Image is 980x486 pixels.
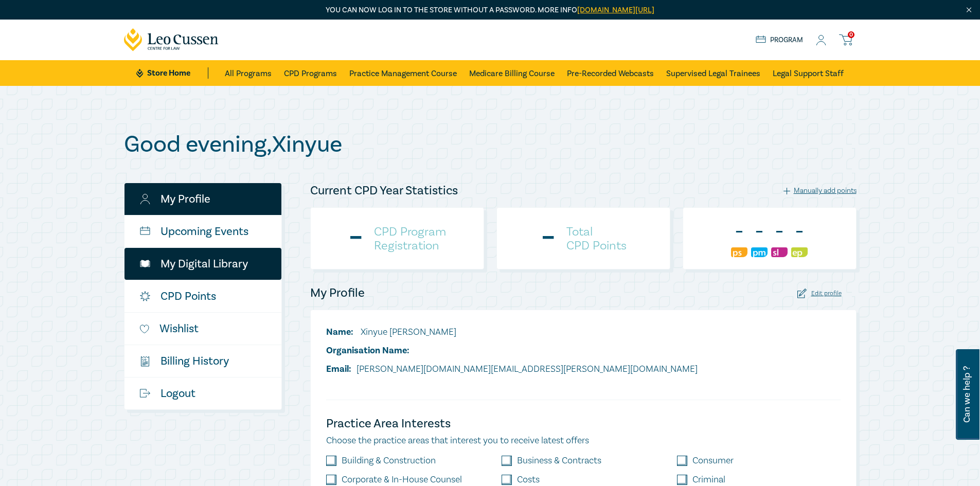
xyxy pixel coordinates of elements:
[124,248,281,280] a: My Digital Library
[771,219,788,245] div: -
[124,345,281,377] a: $Billing History
[342,456,436,466] label: Building & Construction
[692,456,734,466] label: Consumer
[666,60,760,86] a: Supervised Legal Trainees
[310,183,458,199] h4: Current CPD Year Statistics
[142,358,144,363] tspan: $
[848,31,854,38] span: 0
[284,60,337,86] a: CPD Programs
[517,475,540,485] label: Costs
[566,225,627,253] h4: Total CPD Points
[124,377,281,409] a: Logout
[756,34,804,46] a: Program
[797,289,842,298] div: Edit profile
[374,225,446,253] h4: CPD Program Registration
[326,363,698,376] li: [PERSON_NAME][DOMAIN_NAME][EMAIL_ADDRESS][PERSON_NAME][DOMAIN_NAME]
[791,247,808,257] img: Ethics & Professional Responsibility
[225,60,272,86] a: All Programs
[124,215,281,247] a: Upcoming Events
[349,60,457,86] a: Practice Management Course
[577,5,654,15] a: [DOMAIN_NAME][URL]
[751,247,768,257] img: Practice Management & Business Skills
[326,363,351,375] span: Email:
[731,219,747,245] div: -
[692,475,725,485] label: Criminal
[326,416,841,432] h4: Practice Area Interests
[326,326,353,338] span: Name:
[783,186,857,195] div: Manually add points
[124,313,281,345] a: Wishlist
[326,434,841,447] p: Choose the practice areas that interest you to receive latest offers
[124,280,281,312] a: CPD Points
[773,60,844,86] a: Legal Support Staff
[771,247,788,257] img: Substantive Law
[124,131,857,158] h1: Good evening , Xinyue
[540,225,556,252] div: -
[567,60,654,86] a: Pre-Recorded Webcasts
[965,6,973,14] img: Close
[136,67,208,79] a: Store Home
[342,475,462,485] label: Corporate & In-House Counsel
[326,345,409,356] span: Organisation Name:
[517,456,601,466] label: Business & Contracts
[469,60,555,86] a: Medicare Billing Course
[326,326,698,339] li: Xinyue [PERSON_NAME]
[310,285,365,301] h4: My Profile
[124,183,281,215] a: My Profile
[962,355,972,434] span: Can we help ?
[124,5,857,16] p: You can now log in to the store without a password. More info
[348,225,364,252] div: -
[751,219,768,245] div: -
[791,219,808,245] div: -
[731,247,747,257] img: Professional Skills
